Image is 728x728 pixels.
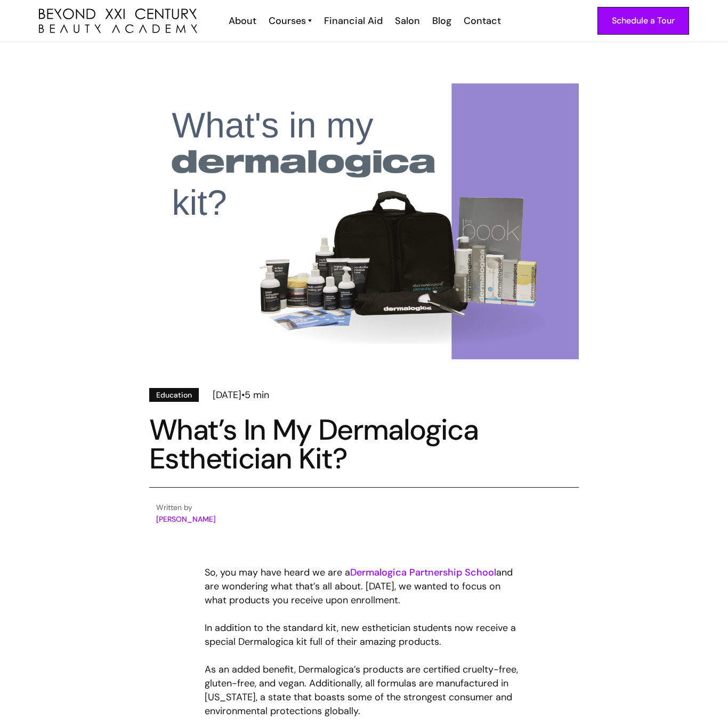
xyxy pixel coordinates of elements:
[241,388,245,402] div: •
[156,514,216,524] a: [PERSON_NAME]
[457,14,506,28] a: Contact
[612,14,675,28] div: Schedule a Tour
[269,14,312,28] a: Courses
[597,7,689,35] a: Schedule a Tour
[156,501,216,513] div: Written by
[425,14,457,28] a: Blog
[156,389,192,401] div: Education
[229,14,256,28] div: About
[269,14,306,28] div: Courses
[222,14,262,28] a: About
[350,566,496,579] a: Dermalogica Partnership School
[149,83,579,360] img: Dermalogica esthetician kit
[149,388,199,402] a: Education
[205,565,523,607] p: So, you may have heard we are a and are wondering what that’s all about. [DATE], we wanted to foc...
[324,14,383,28] div: Financial Aid
[395,14,420,28] div: Salon
[245,388,269,402] div: 5 min
[317,14,388,28] a: Financial Aid
[205,621,523,649] p: In addition to the standard kit, new esthetician students now receive a special Dermalogica kit f...
[213,388,241,402] div: [DATE]
[149,416,579,473] h1: What’s In My Dermalogica Esthetician Kit?
[205,662,523,718] p: As an added benefit, Dermalogica’s products are certified cruelty-free, gluten-free, and vegan. A...
[39,9,197,34] img: beyond 21st century beauty academy logo
[464,14,501,28] div: Contact
[432,14,451,28] div: Blog
[388,14,425,28] a: Salon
